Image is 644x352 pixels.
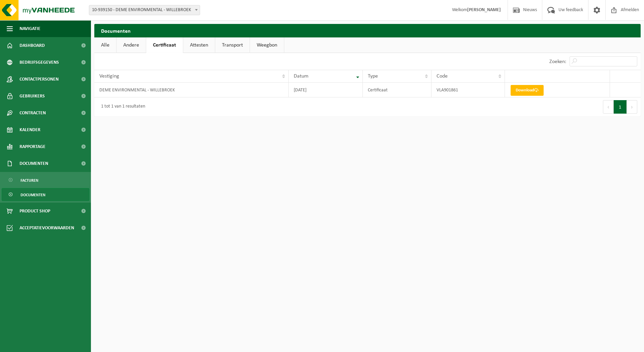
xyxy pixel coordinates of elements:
span: Type [368,74,378,79]
h2: Documenten [94,24,641,37]
span: Contracten [20,105,46,121]
span: Bedrijfsgegevens [20,54,59,71]
span: Product Shop [20,203,50,219]
button: Previous [603,100,614,114]
span: Gebruikers [20,88,45,105]
span: Acceptatievoorwaarden [20,219,74,236]
td: VLA901861 [431,83,505,97]
a: Attesten [183,37,215,53]
span: 10-939150 - DEME ENVIRONMENTAL - WILLEBROEK [89,5,200,15]
span: Kalender [20,121,40,138]
span: Datum [294,74,309,79]
span: Navigatie [20,20,40,37]
a: Weegbon [250,37,284,53]
button: Next [627,100,637,114]
td: [DATE] [289,83,363,97]
a: Facturen [2,174,89,186]
td: Certificaat [363,83,431,97]
a: Alle [94,37,116,53]
a: Transport [215,37,250,53]
span: Rapportage [20,138,45,155]
span: Facturen [21,174,38,187]
a: Andere [117,37,146,53]
td: DEME ENVIRONMENTAL - WILLEBROEK [94,83,289,97]
span: Code [437,74,448,79]
span: Documenten [20,155,48,172]
button: 1 [614,100,627,114]
a: Documenten [2,188,89,201]
a: Download [511,85,544,96]
label: Zoeken: [549,59,566,64]
div: 1 tot 1 van 1 resultaten [98,101,145,113]
span: Vestiging [99,74,119,79]
a: Certificaat [146,37,183,53]
span: Contactpersonen [20,71,59,88]
strong: [PERSON_NAME] [467,7,501,12]
span: Documenten [21,188,45,201]
span: Dashboard [20,37,45,54]
span: 10-939150 - DEME ENVIRONMENTAL - WILLEBROEK [89,5,200,15]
